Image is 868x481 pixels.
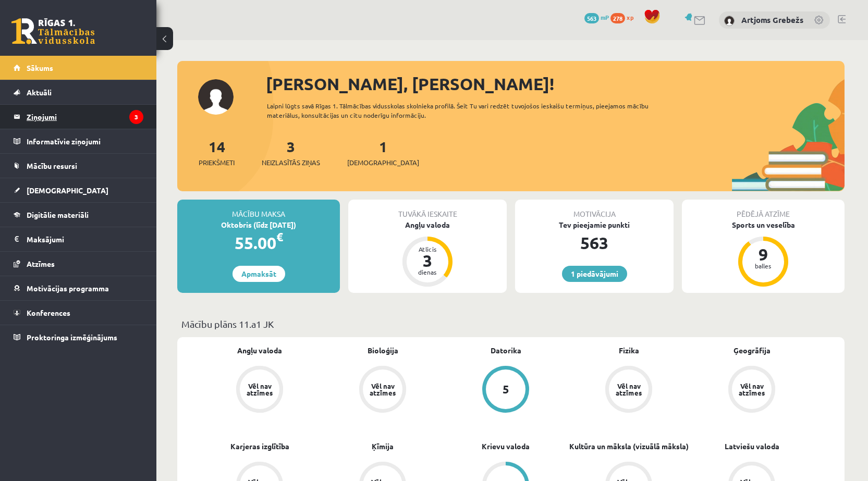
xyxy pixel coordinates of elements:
legend: Maksājumi [27,227,143,251]
a: Latviešu valoda [725,441,779,452]
i: 3 [129,110,143,124]
a: Mācību resursi [14,154,143,178]
a: Angļu valoda Atlicis 3 dienas [348,219,507,288]
a: Fizika [619,345,639,356]
a: Ķīmija [372,441,394,452]
a: Kultūra un māksla (vizuālā māksla) [569,441,689,452]
a: 5 [444,366,567,415]
div: Vēl nav atzīmes [737,383,766,396]
span: Neizlasītās ziņas [262,157,320,168]
a: 1 piedāvājumi [562,266,627,282]
legend: Ziņojumi [27,105,143,129]
p: Mācību plāns 11.a1 JK [181,317,840,331]
div: Mācību maksa [177,200,340,219]
a: Angļu valoda [237,345,282,356]
div: Angļu valoda [348,219,507,230]
div: 3 [412,252,443,269]
span: Motivācijas programma [27,283,109,293]
a: Vēl nav atzīmes [690,366,813,415]
a: Proktoringa izmēģinājums [14,325,143,349]
span: 563 [584,13,599,23]
a: 278 xp [610,13,639,21]
span: xp [627,13,633,21]
a: Sports un veselība 9 balles [682,219,845,288]
a: Ģeogrāfija [733,345,771,356]
div: Oktobris (līdz [DATE]) [177,219,340,230]
a: Vēl nav atzīmes [198,366,321,415]
div: 5 [503,384,509,395]
span: Digitālie materiāli [27,210,89,219]
a: Aktuāli [14,80,143,104]
a: Artjoms Grebežs [741,15,803,25]
a: Vēl nav atzīmes [567,366,690,415]
a: Maksājumi [14,227,143,251]
a: 563 mP [584,13,609,21]
div: Laipni lūgts savā Rīgas 1. Tālmācības vidusskolas skolnieka profilā. Šeit Tu vari redzēt tuvojošo... [267,101,667,120]
a: Datorika [491,345,521,356]
a: Bioloģija [368,345,398,356]
span: [DEMOGRAPHIC_DATA] [27,186,108,195]
div: 55.00 [177,230,340,255]
a: Krievu valoda [482,441,530,452]
a: Konferences [14,301,143,325]
span: Priekšmeti [199,157,235,168]
div: Motivācija [515,200,674,219]
span: Sākums [27,63,53,72]
span: Mācību resursi [27,161,77,170]
a: 1[DEMOGRAPHIC_DATA] [347,137,419,168]
span: Konferences [27,308,70,317]
div: Atlicis [412,246,443,252]
span: 278 [610,13,625,23]
span: mP [601,13,609,21]
span: Atzīmes [27,259,55,268]
a: Ziņojumi3 [14,105,143,129]
div: Tuvākā ieskaite [348,200,507,219]
div: Vēl nav atzīmes [614,383,643,396]
legend: Informatīvie ziņojumi [27,129,143,153]
span: [DEMOGRAPHIC_DATA] [347,157,419,168]
div: Sports un veselība [682,219,845,230]
a: Karjeras izglītība [230,441,289,452]
div: 9 [748,246,779,263]
div: 563 [515,230,674,255]
div: [PERSON_NAME], [PERSON_NAME]! [266,71,845,96]
a: 3Neizlasītās ziņas [262,137,320,168]
span: € [276,229,283,244]
img: Artjoms Grebežs [724,16,735,26]
div: Tev pieejamie punkti [515,219,674,230]
a: Atzīmes [14,252,143,276]
a: [DEMOGRAPHIC_DATA] [14,178,143,202]
a: Apmaksāt [233,266,285,282]
a: Digitālie materiāli [14,203,143,227]
a: Informatīvie ziņojumi [14,129,143,153]
span: Aktuāli [27,88,52,97]
a: Motivācijas programma [14,276,143,300]
div: Vēl nav atzīmes [245,383,274,396]
div: dienas [412,269,443,275]
span: Proktoringa izmēģinājums [27,332,117,342]
a: Rīgas 1. Tālmācības vidusskola [11,18,95,44]
a: 14Priekšmeti [199,137,235,168]
div: Pēdējā atzīme [682,200,845,219]
div: Vēl nav atzīmes [368,383,397,396]
a: Vēl nav atzīmes [321,366,444,415]
a: Sākums [14,56,143,80]
div: balles [748,263,779,269]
